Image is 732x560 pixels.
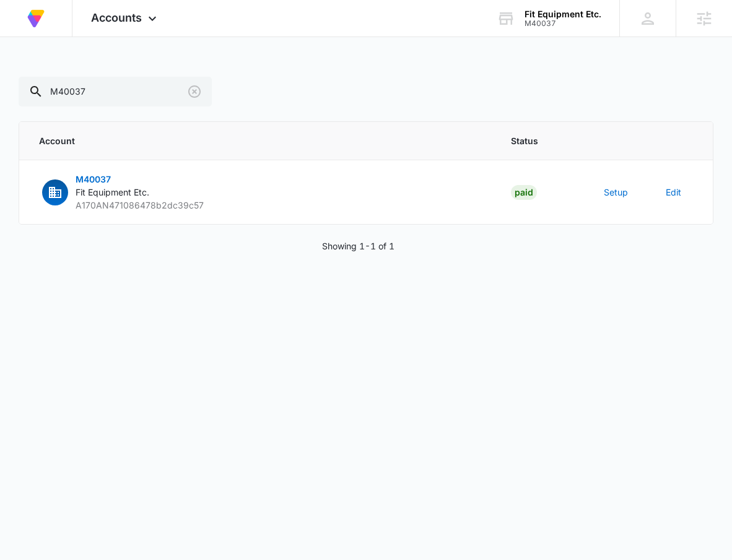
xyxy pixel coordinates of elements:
button: Edit [666,186,681,199]
div: account name [525,9,601,19]
span: A170AN471086478b2dc39c57 [76,200,204,210]
div: account id [525,19,601,28]
button: Setup [604,186,628,199]
input: Search... [19,77,212,106]
div: Paid [511,185,537,200]
button: Clear [185,82,204,101]
p: Showing 1-1 of 1 [322,239,394,252]
button: M40037Fit Equipment Etc.A170AN471086478b2dc39c57 [39,173,204,212]
span: Status [511,134,574,147]
span: Account [39,134,482,147]
span: Fit Equipment Etc. [76,187,149,197]
span: Accounts [91,11,142,24]
span: M40037 [76,174,111,184]
img: Volusion [25,7,47,30]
